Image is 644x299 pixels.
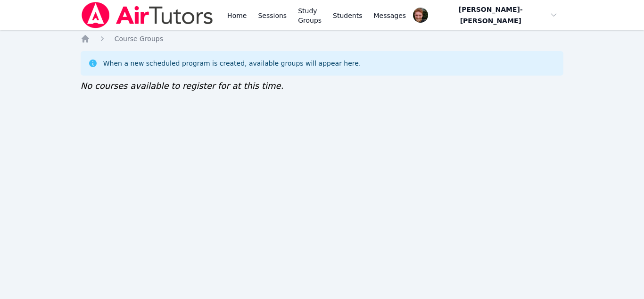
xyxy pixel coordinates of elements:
img: Air Tutors [81,2,214,28]
span: Messages [374,11,406,20]
div: When a new scheduled program is created, available groups will appear here. [103,59,361,68]
span: No courses available to register for at this time. [81,81,284,91]
nav: Breadcrumb [81,34,564,43]
a: Course Groups [115,34,163,43]
span: Course Groups [115,35,163,43]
